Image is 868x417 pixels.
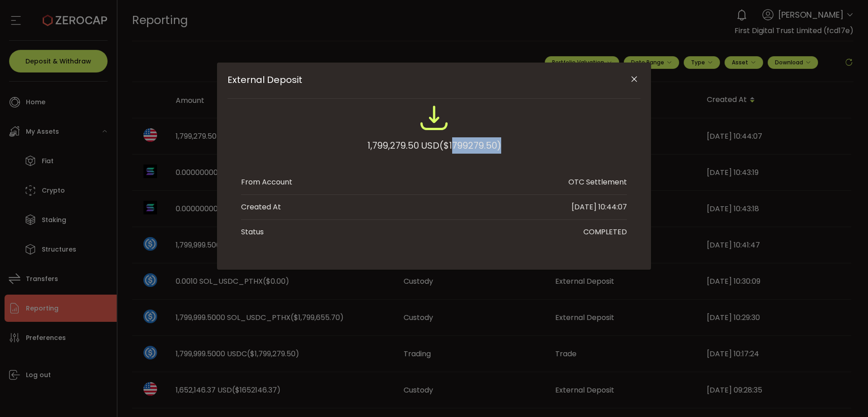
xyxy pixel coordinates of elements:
div: OTC Settlement [568,177,627,188]
div: Status [241,227,264,238]
div: 1,799,279.50 USD [367,137,501,154]
button: Close [626,72,642,87]
div: Created At [241,202,281,213]
div: External Deposit [217,63,651,270]
span: ($1799279.50) [439,137,501,154]
div: [DATE] 10:44:07 [572,202,627,213]
div: COMPLETED [583,227,627,238]
div: From Account [241,177,292,188]
span: External Deposit [227,74,599,85]
iframe: Chat Widget [823,373,868,417]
